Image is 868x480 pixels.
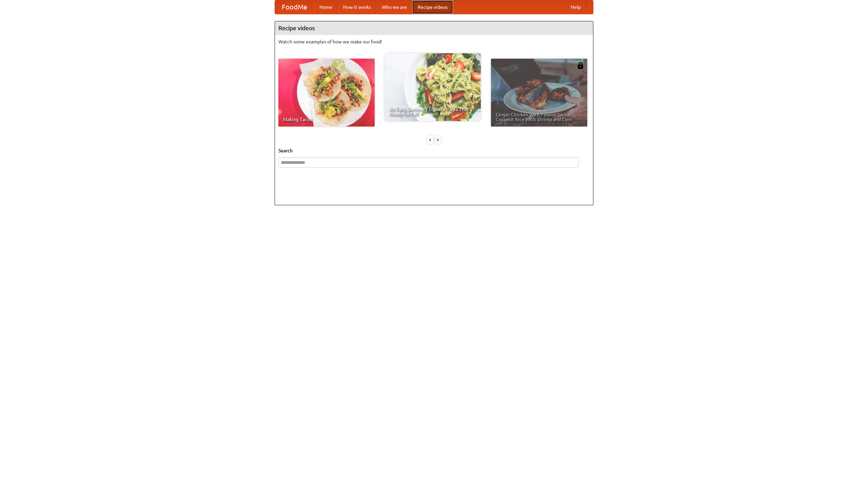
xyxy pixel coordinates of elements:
a: Recipe videos [412,0,453,14]
a: Help [565,0,586,14]
div: « [427,135,433,144]
a: Making Tacos [278,59,375,127]
h5: Search [278,147,590,154]
img: 483408.png [577,62,584,69]
h4: Recipe videos [275,21,593,35]
a: FoodMe [275,0,314,14]
span: An Easy, Summery Tomato Pasta That's Ready for Fall [389,107,476,116]
p: Watch some examples of how we make our food! [278,38,590,45]
span: Making Tacos [283,117,370,122]
a: How it works [338,0,376,14]
div: » [435,135,441,144]
a: Who we are [376,0,412,14]
a: An Easy, Summery Tomato Pasta That's Ready for Fall [384,53,481,121]
a: Home [314,0,338,14]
